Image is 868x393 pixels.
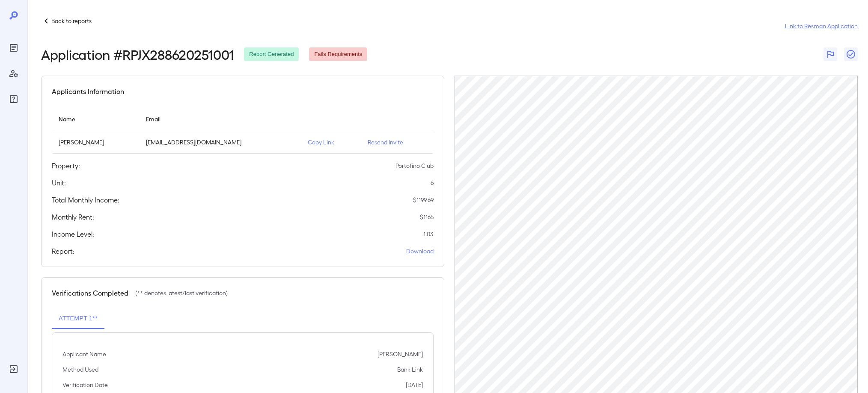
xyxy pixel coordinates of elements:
[52,86,124,97] h5: Applicants Information
[7,67,21,80] div: Manage Users
[368,138,427,147] p: Resend Invite
[41,47,234,62] h2: Application # RPJX288620251001
[823,47,837,61] button: Flag Report
[7,92,21,106] div: FAQ
[52,107,139,131] th: Name
[431,179,434,187] p: 6
[139,107,301,131] th: Email
[413,196,434,204] p: $ 1199.69
[52,246,74,256] h5: Report:
[146,138,294,147] p: [EMAIL_ADDRESS][DOMAIN_NAME]
[51,17,92,25] p: Back to reports
[52,161,80,171] h5: Property:
[785,22,858,30] a: Link to Resman Application
[59,138,132,147] p: [PERSON_NAME]
[52,178,66,188] h5: Unit:
[844,47,858,61] button: Close Report
[395,161,434,170] p: Portofino Club
[62,381,108,389] p: Verification Date
[244,50,299,59] span: Report Generated
[62,350,106,358] p: Applicant Name
[52,195,119,205] h5: Total Monthly Income:
[135,289,228,297] p: (** denotes latest/last verification)
[406,247,434,255] a: Download
[7,41,21,55] div: Reports
[308,138,354,147] p: Copy Link
[397,365,423,374] p: Bank Link
[7,362,21,376] div: Log Out
[52,229,94,239] h5: Income Level:
[52,107,434,154] table: simple table
[62,365,98,374] p: Method Used
[406,381,423,389] p: [DATE]
[378,350,423,358] p: [PERSON_NAME]
[52,212,94,222] h5: Monthly Rent:
[420,213,434,221] p: $ 1165
[423,230,434,238] p: 1.03
[309,50,367,59] span: Fails Requirements
[52,308,104,329] button: Attempt 1**
[52,288,128,298] h5: Verifications Completed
